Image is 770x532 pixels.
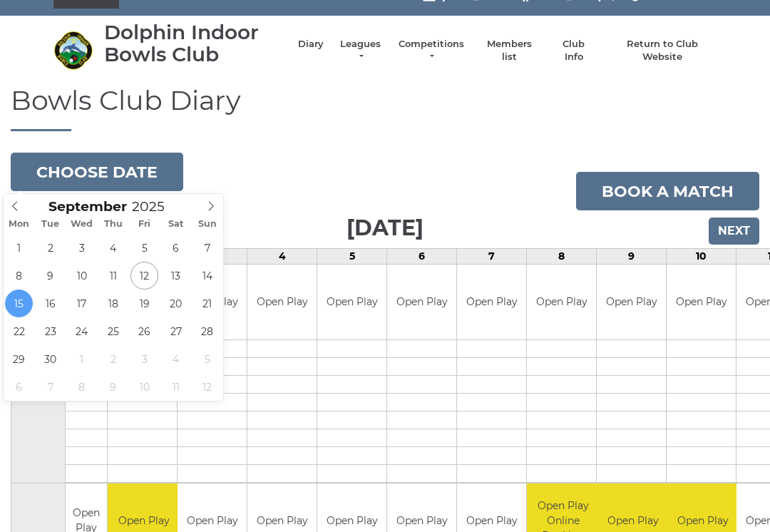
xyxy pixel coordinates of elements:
[104,21,284,66] div: Dolphin Indoor Bowls Club
[5,345,33,373] span: September 29, 2025
[193,317,221,345] span: September 28, 2025
[397,38,466,63] a: Competitions
[36,345,64,373] span: September 30, 2025
[36,317,64,345] span: September 23, 2025
[160,220,192,229] span: Sat
[527,265,596,339] td: Open Play
[193,373,221,401] span: October 12, 2025
[68,373,96,401] span: October 8, 2025
[387,249,457,265] td: 6
[11,153,183,191] button: Choose date
[5,373,33,401] span: October 6, 2025
[68,290,96,317] span: September 17, 2025
[162,373,190,401] span: October 11, 2025
[68,234,96,262] span: September 3, 2025
[53,31,93,70] img: Dolphin Indoor Bowls Club
[127,198,183,215] input: Scroll to increment
[247,249,317,265] td: 4
[192,220,223,229] span: Sun
[576,172,759,210] a: Book a match
[479,38,538,63] a: Members list
[317,249,387,265] td: 5
[457,265,526,339] td: Open Play
[99,345,127,373] span: October 2, 2025
[35,220,66,229] span: Tue
[130,373,158,401] span: October 10, 2025
[48,200,127,214] span: Scroll to increment
[298,38,324,51] a: Diary
[99,262,127,290] span: September 11, 2025
[99,234,127,262] span: September 4, 2025
[553,38,595,63] a: Club Info
[597,265,666,339] td: Open Play
[130,345,158,373] span: October 3, 2025
[457,249,527,265] td: 7
[4,220,35,229] span: Mon
[193,234,221,262] span: September 7, 2025
[36,290,64,317] span: September 16, 2025
[129,220,160,229] span: Fri
[193,290,221,317] span: September 21, 2025
[162,345,190,373] span: October 4, 2025
[162,234,190,262] span: September 6, 2025
[99,373,127,401] span: October 9, 2025
[68,345,96,373] span: October 1, 2025
[527,249,597,265] td: 8
[99,290,127,317] span: September 18, 2025
[247,265,317,339] td: Open Play
[5,234,33,262] span: September 1, 2025
[130,317,158,345] span: September 26, 2025
[162,262,190,290] span: September 13, 2025
[36,234,64,262] span: September 2, 2025
[609,38,717,63] a: Return to Club Website
[5,317,33,345] span: September 22, 2025
[11,86,759,132] h1: Bowls Club Diary
[36,373,64,401] span: October 7, 2025
[667,265,736,339] td: Open Play
[317,265,386,339] td: Open Play
[667,249,736,265] td: 10
[36,262,64,290] span: September 9, 2025
[98,220,129,229] span: Thu
[162,317,190,345] span: September 27, 2025
[193,262,221,290] span: September 14, 2025
[5,290,33,317] span: September 15, 2025
[130,234,158,262] span: September 5, 2025
[162,290,190,317] span: September 20, 2025
[66,220,98,229] span: Wed
[99,317,127,345] span: September 25, 2025
[387,265,456,339] td: Open Play
[68,262,96,290] span: September 10, 2025
[5,262,33,290] span: September 8, 2025
[130,290,158,317] span: September 19, 2025
[597,249,667,265] td: 9
[193,345,221,373] span: October 5, 2025
[68,317,96,345] span: September 24, 2025
[338,38,383,63] a: Leagues
[709,218,759,245] input: Next
[130,262,158,290] span: September 12, 2025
